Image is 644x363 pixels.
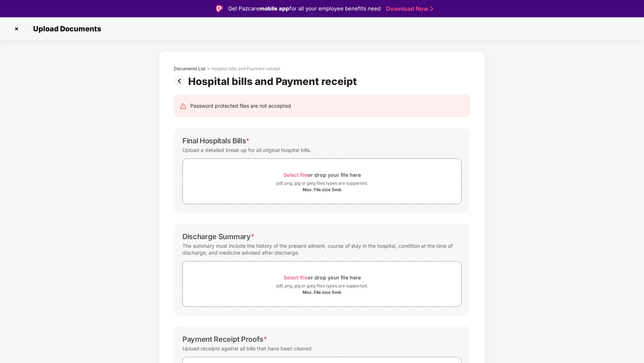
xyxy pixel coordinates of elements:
img: svg+xml;base64,PHN2ZyB4bWxucz0iaHR0cDovL3d3dy53My5vcmcvMjAwMC9zdmciIHdpZHRoPSIyNCIgaGVpZ2h0PSIyNC... [180,103,187,110]
div: Documents List [174,66,205,72]
span: Select fileor drop your file herepdf, png, jpg or jpeg files types are supported.Max. File size 5mb [183,267,461,301]
img: svg+xml;base64,PHN2ZyBpZD0iUHJldi0zMngzMiIgeG1sbnM9Imh0dHA6Ly93d3cudzMub3JnLzIwMDAvc3ZnIiB3aWR0aD... [174,75,188,87]
div: Upload receipts against all bills that have been cleared [182,344,312,353]
a: Download Now [386,5,431,13]
div: pdf, png, jpg or jpeg files types are supported. [276,180,368,187]
div: The summary must include the history of the present ailment, course of stay in the hospital, cond... [182,241,462,257]
div: Upload a detailed break up for all original hospital bills. [182,145,311,155]
img: svg+xml;base64,PHN2ZyBpZD0iQ3Jvc3MtMzJ4MzIiIHhtbG5zPSJodHRwOi8vd3d3LnczLm9yZy8yMDAwL3N2ZyIgd2lkdG... [11,23,22,35]
div: Payment Receipt Proofs [182,335,267,344]
span: Select fileor drop your file herepdf, png, jpg or jpeg files types are supported.Max. File size 5mb [183,164,461,198]
img: Stroke [430,5,433,13]
div: Max. File size 5mb [303,187,341,193]
div: Get Pazcare for all your employee benefits need [228,4,381,13]
div: Max. File size 5mb [303,290,341,295]
div: Final Hospitals Bills [182,136,250,145]
div: pdf, png, jpg or jpeg files types are supported. [276,282,368,290]
div: or drop your file here [284,273,361,282]
img: Logo [216,5,223,12]
span: Select file [284,274,308,281]
div: Discharge Summary [182,232,254,241]
div: Password protected files are not accepted [190,102,291,110]
span: Upload Documents [26,24,105,33]
strong: mobile app [259,5,289,12]
span: Select file [284,172,308,178]
div: Hospital bills and Payment receipt [188,75,360,88]
div: or drop your file here [284,170,361,180]
div: Hospital bills and Payment receipt [211,66,280,72]
div: > [207,66,210,72]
